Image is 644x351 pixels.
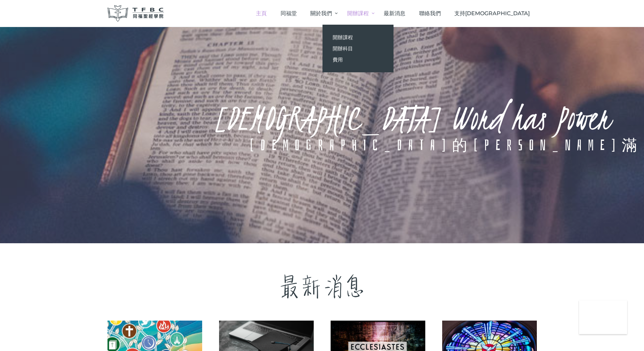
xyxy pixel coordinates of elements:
[250,138,452,152] div: [DEMOGRAPHIC_DATA]
[281,10,297,17] span: 同福堂
[333,56,343,63] span: 費用
[212,114,611,122] rs-layer: [DEMOGRAPHIC_DATA] Word has Power
[347,10,369,17] span: 開辦課程
[454,10,530,17] span: 支持[DEMOGRAPHIC_DATA]
[323,43,393,54] a: 開辦科目
[448,3,537,23] a: 支持[DEMOGRAPHIC_DATA]
[304,3,340,23] a: 關於我們
[256,10,267,17] span: 主頁
[323,54,393,65] a: 費用
[452,138,474,152] div: 的
[340,3,377,23] a: 開辦課程
[249,3,274,23] a: 主頁
[333,45,353,52] span: 開辦科目
[108,267,537,307] p: 最新消息
[108,5,164,22] img: 同福聖經學院 TFBC
[384,10,405,17] span: 最新消息
[622,138,644,152] div: 滿
[419,10,441,17] span: 聯絡我們
[333,34,353,41] span: 開辦課程
[323,32,393,43] a: 開辦課程
[412,3,448,23] a: 聯絡我們
[377,3,412,23] a: 最新消息
[273,3,304,23] a: 同福堂
[310,10,332,17] span: 關於我們
[474,138,622,152] div: [PERSON_NAME]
